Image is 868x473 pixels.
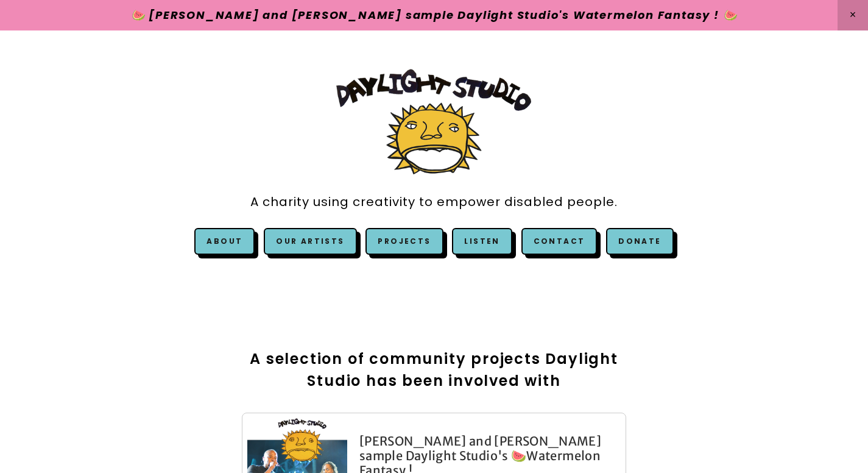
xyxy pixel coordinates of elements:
a: Our Artists [264,228,356,255]
a: Contact [521,228,598,255]
h2: A selection of community projects Daylight Studio has been involved with [242,348,626,392]
a: Donate [606,228,673,255]
img: Daylight Studio [336,69,531,174]
a: Listen [464,236,499,246]
a: About [206,236,242,246]
a: A charity using creativity to empower disabled people. [250,188,618,216]
a: Projects [365,228,443,255]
